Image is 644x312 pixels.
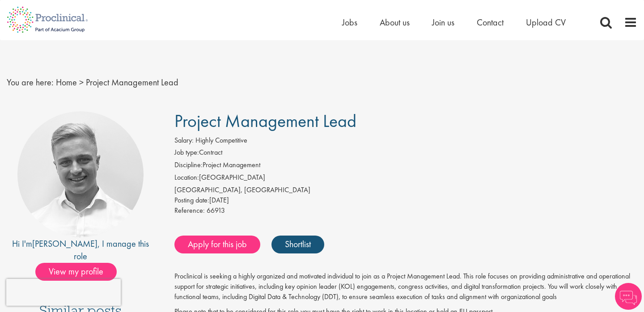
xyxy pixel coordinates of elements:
[86,76,178,88] span: Project Management Lead
[7,237,154,263] div: Hi I'm , I manage this role
[526,17,566,28] a: Upload CV
[174,195,637,206] div: [DATE]
[174,160,203,170] label: Discipline:
[342,17,357,28] a: Jobs
[174,195,209,205] span: Posting date:
[174,185,637,195] div: [GEOGRAPHIC_DATA], [GEOGRAPHIC_DATA]
[174,160,637,173] li: Project Management
[35,263,117,281] span: View my profile
[380,17,410,28] a: About us
[174,148,637,160] li: Contract
[32,238,97,249] a: [PERSON_NAME]
[432,17,454,28] a: Join us
[35,265,126,276] a: View my profile
[174,110,356,132] span: Project Management Lead
[174,206,205,216] label: Reference:
[7,76,54,88] span: You are here:
[56,76,77,88] a: breadcrumb link
[174,148,199,158] label: Job type:
[207,206,225,215] span: 66913
[174,173,199,183] label: Location:
[174,236,260,253] a: Apply for this job
[477,17,504,28] a: Contact
[79,76,84,88] span: >
[174,173,637,185] li: [GEOGRAPHIC_DATA]
[271,236,324,253] a: Shortlist
[6,279,121,306] iframe: reCAPTCHA
[174,271,637,302] p: Proclinical is seeking a highly organized and motivated individual to join as a Project Managemen...
[195,135,247,145] span: Highly Competitive
[615,283,642,310] img: Chatbot
[174,135,194,146] label: Salary:
[17,111,144,237] img: imeage of recruiter Joshua Bye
